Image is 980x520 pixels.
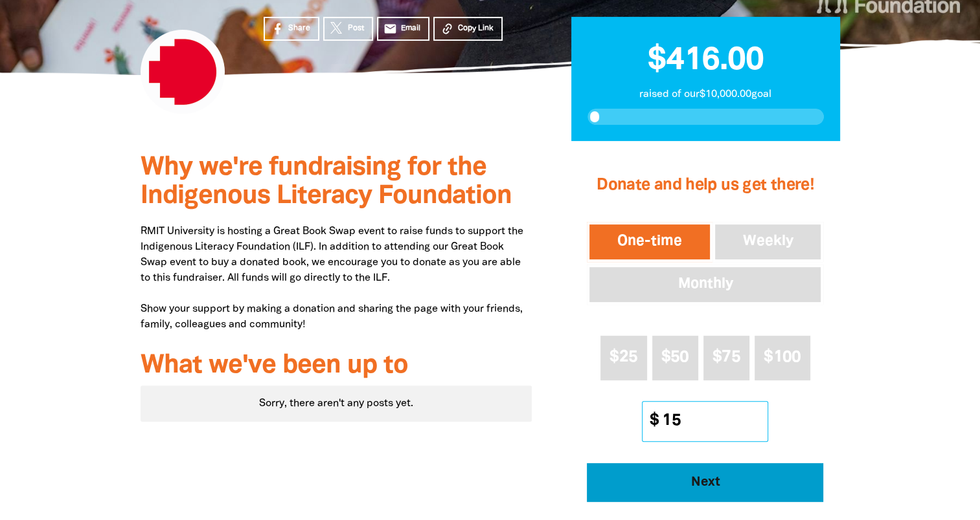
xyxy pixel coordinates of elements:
[458,23,494,34] span: Copy Link
[348,23,364,34] span: Post
[587,222,712,262] button: One-time
[401,23,420,34] span: Email
[755,336,810,380] button: $100
[288,23,310,34] span: Share
[600,336,646,380] button: $25
[587,160,823,211] h2: Donate and help us get there!
[323,17,373,41] a: Post
[587,87,824,102] p: raised of our $10,000.00 goal
[264,17,319,41] a: Share
[712,350,740,365] span: $75
[141,156,512,208] span: Why we're fundraising for the Indigenous Literacy Foundation
[610,350,637,365] span: $25
[587,463,823,502] button: Pay with Credit Card
[141,352,532,380] h3: What we've been up to
[605,476,806,489] span: Next
[383,22,397,36] i: email
[703,336,749,380] button: $75
[141,385,532,422] div: Paginated content
[587,265,823,305] button: Monthly
[648,46,763,76] span: $416.00
[377,17,430,41] a: emailEmail
[653,402,768,441] input: Other
[712,222,824,262] button: Weekly
[661,350,689,365] span: $50
[652,336,698,380] button: $50
[643,402,658,441] span: $
[141,224,532,332] p: RMIT University is hosting a Great Book Swap event to raise funds to support the Indigenous Liter...
[141,385,532,422] div: Sorry, there aren't any posts yet.
[764,350,801,365] span: $100
[433,17,503,41] button: Copy Link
